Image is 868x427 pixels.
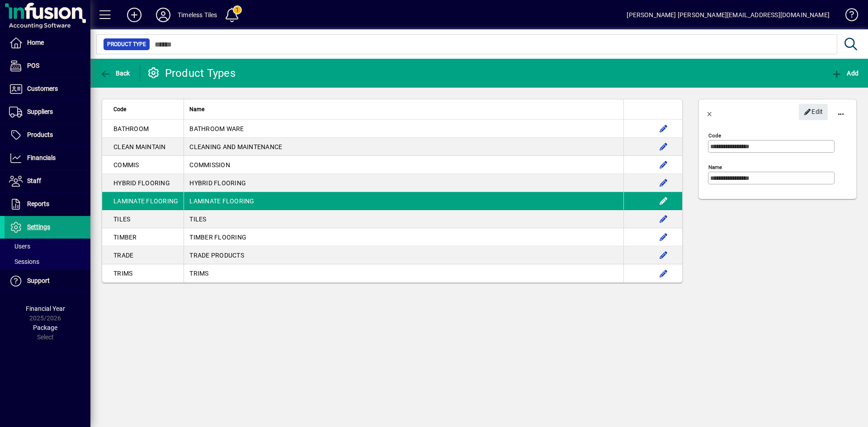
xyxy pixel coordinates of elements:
[839,2,857,31] a: Knowledge Base
[5,101,90,123] a: Suppliers
[656,212,671,226] button: Edit
[27,177,41,184] span: Staff
[656,266,671,281] button: Edit
[102,156,184,174] td: COMMIS
[656,230,671,244] button: Edit
[656,176,671,190] button: Edit
[656,122,671,136] button: Edit
[27,223,50,230] span: Settings
[5,147,90,169] a: Financials
[102,210,184,228] td: TILES
[27,277,50,284] span: Support
[102,120,184,138] td: BATHROOM
[102,174,184,192] td: HYBRID FLOORING
[5,78,90,100] a: Customers
[120,7,149,23] button: Add
[5,193,90,216] a: Reports
[102,192,184,210] td: LAMINATE FLOORING
[27,85,58,92] span: Customers
[5,124,90,146] a: Products
[5,270,90,292] a: Support
[830,101,852,123] button: More options
[699,101,721,123] button: Back
[27,62,39,69] span: POS
[184,138,623,156] td: CLEANING AND MAINTENANCE
[189,104,204,114] span: Name
[90,65,140,81] app-page-header-button: Back
[98,65,132,81] button: Back
[799,104,828,120] button: Edit
[656,158,671,172] button: Edit
[804,104,823,119] span: Edit
[33,324,57,331] span: Package
[147,66,236,80] div: Product Types
[5,239,90,254] a: Users
[656,194,671,208] button: Edit
[708,132,721,139] mat-label: Code
[184,246,623,264] td: TRADE PRODUCTS
[107,40,146,49] span: Product Type
[5,254,90,269] a: Sessions
[831,70,859,77] span: Add
[100,70,130,77] span: Back
[27,108,53,115] span: Suppliers
[9,258,39,265] span: Sessions
[829,65,861,81] button: Add
[656,248,671,263] button: Edit
[708,164,722,170] mat-label: Name
[149,7,178,23] button: Profile
[27,131,53,138] span: Products
[184,174,623,192] td: HYBRID FLOORING
[184,192,623,210] td: LAMINATE FLOORING
[102,246,184,264] td: TRADE
[184,156,623,174] td: COMMISSION
[5,32,90,54] a: Home
[656,140,671,154] button: Edit
[9,243,30,250] span: Users
[627,8,830,22] div: [PERSON_NAME] [PERSON_NAME][EMAIL_ADDRESS][DOMAIN_NAME]
[102,228,184,246] td: TIMBER
[184,228,623,246] td: TIMBER FLOORING
[5,170,90,192] a: Staff
[102,264,184,282] td: TRIMS
[27,200,49,207] span: Reports
[184,210,623,228] td: TILES
[102,138,184,156] td: CLEAN MAINTAIN
[27,154,56,161] span: Financials
[27,39,44,46] span: Home
[184,264,623,282] td: TRIMS
[5,55,90,77] a: POS
[26,305,65,312] span: Financial Year
[184,120,623,138] td: BATHROOM WARE
[178,8,217,22] div: Timeless Tiles
[113,104,126,114] span: Code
